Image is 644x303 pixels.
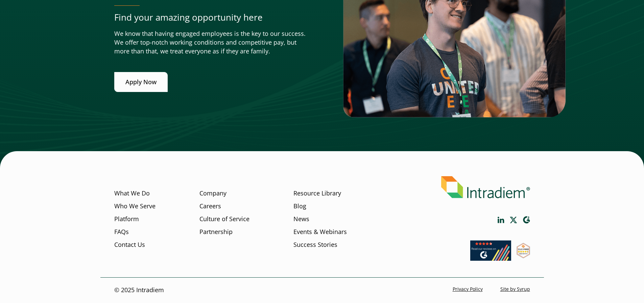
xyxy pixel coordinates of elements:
[114,11,308,24] p: Find your amazing opportunity here
[199,228,233,236] a: Partnership
[199,215,249,224] a: Culture of Service
[293,228,347,236] a: Events & Webinars
[470,240,511,261] img: Read our reviews on G2
[500,286,530,293] a: Site by Syrup
[517,243,530,258] img: SourceForge User Reviews
[517,252,530,260] a: Link opens in a new window
[199,202,221,211] a: Careers
[498,217,504,223] a: Link opens in a new window
[114,29,308,56] p: We know that having engaged employees is the key to our success. We offer top-notch working condi...
[293,240,337,249] a: Success Stories
[293,202,306,211] a: Blog
[114,202,156,211] a: Who We Serve
[114,228,129,236] a: FAQs
[510,217,517,223] a: Link opens in a new window
[114,240,145,249] a: Contact Us
[293,215,309,224] a: News
[523,216,530,224] a: Link opens in a new window
[453,286,483,293] a: Privacy Policy
[199,189,226,198] a: Company
[114,72,168,92] a: Apply Now
[114,189,150,198] a: What We Do
[114,215,139,224] a: Platform
[441,176,530,198] img: Intradiem
[114,286,164,295] p: © 2025 Intradiem
[470,254,511,262] a: Link opens in a new window
[293,189,341,198] a: Resource Library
